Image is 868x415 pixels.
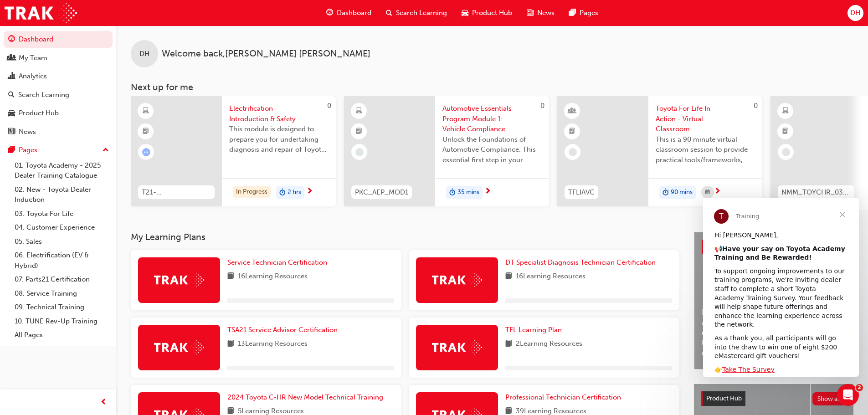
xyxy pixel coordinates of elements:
span: learningRecordVerb_ATTEMPT-icon [142,148,150,156]
span: news-icon [8,128,15,136]
span: DT Specialist Diagnosis Technician Certification [505,258,656,266]
a: TFL Learning Plan [505,325,565,335]
button: Pages [4,142,113,159]
a: News [4,123,113,140]
img: Trak [432,273,482,287]
iframe: Intercom live chat [837,384,859,406]
div: In Progress [233,186,271,198]
span: next-icon [714,188,721,196]
span: pages-icon [8,146,15,154]
a: 0TFLIAVCToyota For Life In Action - Virtual ClassroomThis is a 90 minute virtual classroom sessio... [557,96,762,206]
a: 10. TUNE Rev-Up Training [11,314,113,328]
span: Service Technician Certification [227,258,327,266]
span: 2024 Toyota C-HR New Model Technical Training [227,393,383,401]
span: book-icon [227,338,234,350]
span: This is a 90 minute virtual classroom session to provide practical tools/frameworks, behaviours a... [656,134,755,165]
button: Show all [812,392,847,405]
a: DT Specialist Diagnosis Technician Certification [505,257,659,268]
a: 02. New - Toyota Dealer Induction [11,183,113,207]
button: DashboardMy TeamAnalyticsSearch LearningProduct HubNews [4,29,113,142]
span: duration-icon [663,187,669,199]
span: 2 hrs [288,187,301,198]
span: car-icon [462,7,468,19]
a: Professional Technician Certification [505,392,625,403]
span: booktick-icon [356,126,362,138]
span: NMM_TOYCHR_032024_MODULE_1 [781,187,851,198]
span: booktick-icon [143,126,149,138]
span: learningRecordVerb_NONE-icon [569,148,577,156]
a: 05. Sales [11,235,113,249]
span: people-icon [8,54,15,62]
span: learningResourceType_ELEARNING-icon [356,105,362,117]
a: Service Technician Certification [227,257,331,268]
span: learningResourceType_ELEARNING-icon [143,105,149,117]
a: 01. Toyota Academy - 2025 Dealer Training Catalogue [11,159,113,183]
span: 2 [856,384,863,391]
div: My Team [19,53,47,63]
span: TSA21 Service Advisor Certification [227,326,338,334]
h3: My Learning Plans [131,232,679,242]
span: PKC_AEP_MOD1 [355,187,408,198]
a: 0PKC_AEP_MOD1Automotive Essentials Program Module 1: Vehicle ComplianceUnlock the Foundations of ... [344,96,549,206]
span: prev-icon [100,397,107,408]
span: 35 mins [457,187,479,198]
span: 16 Learning Resources [238,271,308,282]
a: pages-iconPages [562,4,606,22]
a: car-iconProduct Hub [454,4,519,22]
span: news-icon [527,7,534,19]
div: Pages [19,145,37,155]
span: book-icon [505,271,512,282]
span: Welcome back , [PERSON_NAME] [PERSON_NAME] [162,49,370,59]
span: Automotive Essentials Program Module 1: Vehicle Compliance [442,103,542,134]
a: My Team [4,50,113,67]
span: 13 Learning Resources [238,338,308,350]
span: guage-icon [8,36,15,44]
iframe: Intercom live chat message [703,198,859,377]
span: learningResourceType_ELEARNING-icon [782,105,789,117]
span: TFL Learning Plan [505,326,562,334]
span: This module is designed to prepare you for undertaking diagnosis and repair of Toyota & Lexus Ele... [229,124,329,155]
span: 2 Learning Resources [516,338,582,350]
a: Latest NewsShow all [702,240,846,254]
a: 04. Customer Experience [11,220,113,235]
img: Trak [5,3,77,23]
a: 2024 Toyota C-HR New Model Technical Training [227,392,387,403]
span: car-icon [8,109,15,118]
button: DH [847,5,863,21]
span: up-icon [103,144,109,156]
span: duration-icon [279,187,286,199]
span: Search Learning [396,8,447,18]
span: booktick-icon [782,126,789,138]
span: learningRecordVerb_NONE-icon [355,148,364,156]
span: Professional Technician Certification [505,393,621,401]
span: DH [139,49,149,59]
span: 16 Learning Resources [516,271,586,282]
span: pages-icon [569,7,576,19]
a: 07. Parts21 Certification [11,272,113,287]
span: Help Shape the Future of Toyota Academy Training and Win an eMastercard! [702,307,846,338]
img: Trak [154,273,204,287]
a: TSA21 Service Advisor Certification [227,325,341,335]
span: Product Hub [706,395,742,402]
div: Product Hub [19,108,59,118]
span: guage-icon [326,7,333,19]
span: chart-icon [8,72,15,81]
img: Trak [432,340,482,354]
span: Unlock the Foundations of Automotive Compliance. This essential first step in your Automotive Ess... [442,134,542,165]
span: learningResourceType_INSTRUCTOR_LED-icon [569,105,575,117]
span: learningRecordVerb_NONE-icon [782,148,790,156]
span: next-icon [484,188,491,196]
span: 0 [327,102,331,110]
span: calendar-icon [705,187,710,198]
div: Analytics [19,71,47,82]
span: News [537,8,555,18]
